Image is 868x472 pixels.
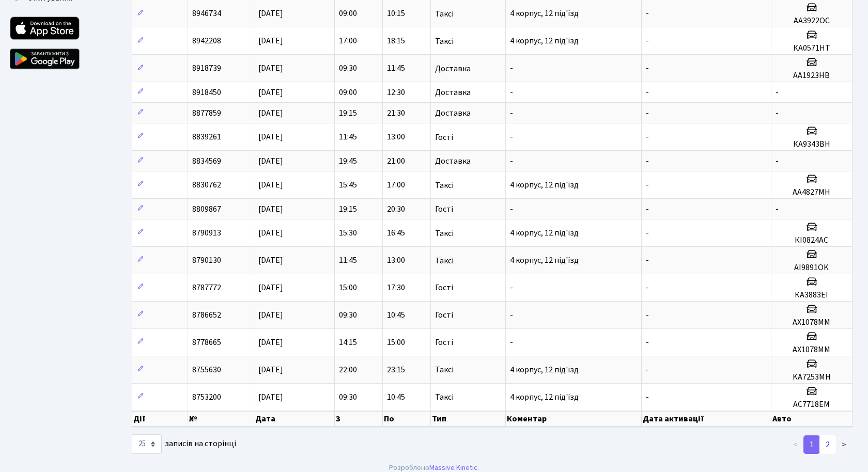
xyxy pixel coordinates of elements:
[510,8,579,20] span: 4 корпус, 12 під'їзд
[192,255,221,266] span: 8790130
[646,364,649,375] span: -
[646,155,649,167] span: -
[339,132,357,143] span: 11:45
[387,203,405,215] span: 20:30
[258,309,283,321] span: [DATE]
[192,282,221,293] span: 8787772
[339,282,357,293] span: 15:00
[258,391,283,403] span: [DATE]
[192,337,221,348] span: 8778665
[776,71,848,81] h5: AA1923HB
[192,203,221,215] span: 8809867
[819,435,836,454] a: 2
[339,155,357,167] span: 19:45
[506,411,641,427] th: Коментар
[339,364,357,375] span: 22:00
[258,255,283,266] span: [DATE]
[646,36,649,47] span: -
[339,203,357,215] span: 19:15
[192,364,221,375] span: 8755630
[387,228,405,239] span: 16:45
[435,133,453,141] span: Гості
[776,203,779,215] span: -
[339,63,357,74] span: 09:30
[835,435,853,454] a: >
[258,8,283,20] span: [DATE]
[510,364,579,375] span: 4 корпус, 12 під'їзд
[387,36,405,47] span: 18:15
[339,8,357,20] span: 09:00
[510,391,579,403] span: 4 корпус, 12 під'їзд
[776,87,779,98] span: -
[339,180,357,191] span: 15:45
[435,109,471,117] span: Доставка
[192,309,221,321] span: 8786652
[510,203,513,215] span: -
[646,203,649,215] span: -
[192,87,221,98] span: 8918450
[771,411,853,427] th: Авто
[192,36,221,47] span: 8942208
[339,337,357,348] span: 14:15
[646,255,649,266] span: -
[435,205,453,213] span: Гості
[510,132,513,143] span: -
[803,435,820,454] a: 1
[435,229,454,238] span: Таксі
[387,391,405,403] span: 10:45
[387,132,405,143] span: 13:00
[339,255,357,266] span: 11:45
[776,235,848,245] h5: КІ0824АС
[776,155,779,167] span: -
[431,411,506,427] th: Тип
[510,180,579,191] span: 4 корпус, 12 під'їзд
[646,309,649,321] span: -
[192,8,221,20] span: 8946734
[132,411,188,427] th: Дії
[510,228,579,239] span: 4 корпус, 12 під'їзд
[510,309,513,321] span: -
[510,255,579,266] span: 4 корпус, 12 під'їзд
[192,155,221,167] span: 8834569
[339,87,357,98] span: 09:00
[387,107,405,119] span: 21:30
[646,87,649,98] span: -
[776,16,848,26] h5: AA3922OC
[435,65,471,73] span: Доставка
[646,228,649,239] span: -
[435,10,454,18] span: Таксі
[510,107,513,119] span: -
[776,139,848,149] h5: КА9343ВН
[383,411,431,427] th: По
[258,228,283,239] span: [DATE]
[258,107,283,119] span: [DATE]
[258,63,283,74] span: [DATE]
[435,366,454,374] span: Таксі
[387,282,405,293] span: 17:30
[776,263,848,273] h5: AI9891OK
[258,155,283,167] span: [DATE]
[510,36,579,47] span: 4 корпус, 12 під'їзд
[387,155,405,167] span: 21:00
[258,132,283,143] span: [DATE]
[435,284,453,292] span: Гості
[387,337,405,348] span: 15:00
[339,228,357,239] span: 15:30
[510,337,513,348] span: -
[435,37,454,45] span: Таксі
[258,180,283,191] span: [DATE]
[510,63,513,74] span: -
[192,107,221,119] span: 8877859
[435,88,471,97] span: Доставка
[258,87,283,98] span: [DATE]
[335,411,383,427] th: З
[258,337,283,348] span: [DATE]
[132,434,162,454] select: записів на сторінці
[339,309,357,321] span: 09:30
[387,63,405,74] span: 11:45
[510,87,513,98] span: -
[435,157,471,165] span: Доставка
[387,309,405,321] span: 10:45
[387,180,405,191] span: 17:00
[646,63,649,74] span: -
